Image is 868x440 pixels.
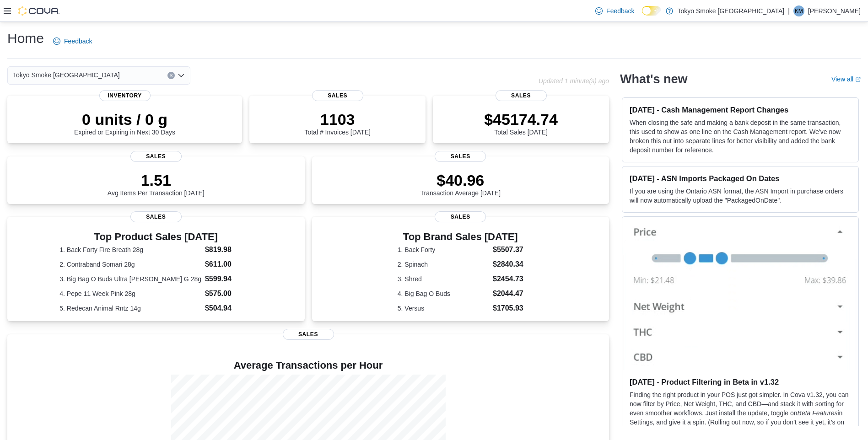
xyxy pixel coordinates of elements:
div: Total Sales [DATE] [484,110,558,136]
p: 0 units / 0 g [74,110,175,129]
p: [PERSON_NAME] [808,5,861,16]
dd: $2044.47 [493,288,523,299]
h3: [DATE] - Product Filtering in Beta in v1.32 [630,377,851,386]
span: Inventory [99,90,151,101]
h3: Top Brand Sales [DATE] [398,231,523,242]
span: Sales [283,329,334,340]
h1: Home [7,29,44,48]
dd: $5507.37 [493,244,523,255]
div: Expired or Expiring in Next 30 Days [74,110,175,136]
dt: 4. Pepe 11 Week Pink 28g [59,289,201,298]
dd: $611.00 [205,259,252,270]
dd: $599.94 [205,274,252,284]
h4: Average Transactions per Hour [15,360,602,371]
p: Tokyo Smoke [GEOGRAPHIC_DATA] [678,5,785,16]
h3: Top Product Sales [DATE] [59,231,252,242]
dt: 2. Contraband Somari 28g [59,260,201,269]
dt: 3. Big Bag O Buds Ultra [PERSON_NAME] G 28g [59,274,201,284]
dt: 5. Redecan Animal Rntz 14g [59,304,201,313]
p: $45174.74 [484,110,558,129]
span: KM [795,5,803,16]
p: When closing the safe and making a bank deposit in the same transaction, this used to show as one... [630,118,851,155]
div: Avg Items Per Transaction [DATE] [108,171,205,197]
dd: $819.98 [205,244,252,255]
div: Kory McNabb [793,5,804,16]
span: Sales [130,151,182,162]
h2: What's new [620,72,687,86]
em: Beta Features [798,409,838,417]
button: Open list of options [178,72,185,79]
dd: $504.94 [205,303,252,314]
span: Sales [496,90,547,101]
p: | [788,5,790,16]
span: Dark Mode [642,16,642,16]
span: Feedback [606,6,634,16]
a: Feedback [592,2,638,20]
span: Sales [130,211,182,222]
dd: $575.00 [205,288,252,299]
input: Dark Mode [642,6,661,16]
svg: External link [855,77,861,82]
a: Feedback [49,32,96,50]
dt: 5. Versus [398,304,489,313]
div: Total # Invoices [DATE] [304,110,370,136]
span: Sales [435,211,486,222]
dd: $1705.93 [493,303,523,314]
p: 1.51 [108,171,205,189]
p: Updated 1 minute(s) ago [539,77,609,85]
span: Tokyo Smoke [GEOGRAPHIC_DATA] [13,70,120,80]
p: 1103 [304,110,370,129]
span: Sales [312,90,363,101]
dt: 1. Back Forty [398,245,489,254]
span: Feedback [64,37,92,46]
img: Cova [18,6,59,16]
dt: 3. Shred [398,274,489,284]
dd: $2454.73 [493,274,523,284]
dt: 4. Big Bag O Buds [398,289,489,298]
dt: 2. Spinach [398,260,489,269]
p: $40.96 [420,171,501,189]
button: Clear input [167,72,175,79]
span: Sales [435,151,486,162]
p: If you are using the Ontario ASN format, the ASN Import in purchase orders will now automatically... [630,187,851,205]
dd: $2840.34 [493,259,523,270]
h3: [DATE] - ASN Imports Packaged On Dates [630,174,851,183]
h3: [DATE] - Cash Management Report Changes [630,105,851,114]
a: View allExternal link [831,75,861,83]
p: Finding the right product in your POS just got simpler. In Cova v1.32, you can now filter by Pric... [630,390,851,436]
dt: 1. Back Forty Fire Breath 28g [59,245,201,254]
div: Transaction Average [DATE] [420,171,501,197]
